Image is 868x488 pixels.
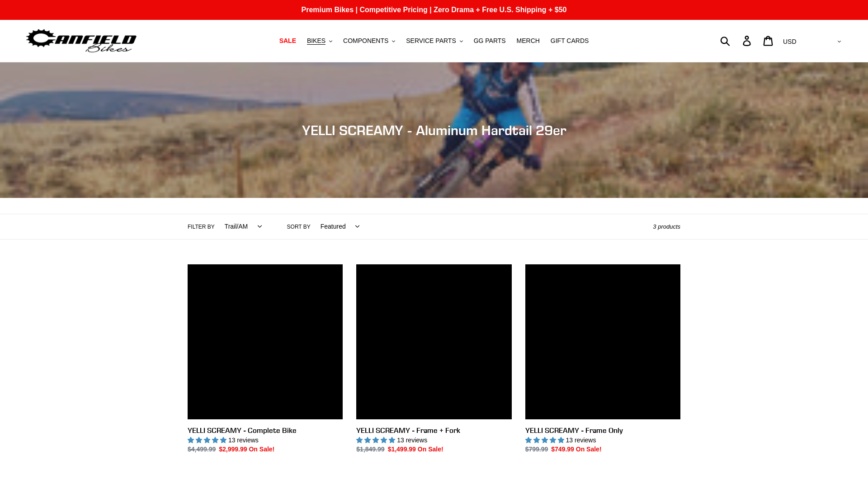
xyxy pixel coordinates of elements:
span: SERVICE PARTS [406,37,456,45]
span: MERCH [517,37,540,45]
button: COMPONENTS [339,35,400,47]
input: Search [725,31,748,51]
a: MERCH [512,35,544,47]
span: GG PARTS [474,37,506,45]
span: YELLI SCREAMY - Aluminum Hardtail 29er [302,122,566,138]
span: GIFT CARDS [551,37,589,45]
label: Sort by [287,223,311,231]
span: BIKES [307,37,325,45]
button: BIKES [302,35,337,47]
a: GG PARTS [469,35,510,47]
span: COMPONENTS [343,37,388,45]
a: GIFT CARDS [546,35,594,47]
span: 3 products [653,223,680,230]
label: Filter by [188,223,215,231]
img: Canfield Bikes [25,27,138,55]
a: SALE [275,35,301,47]
button: SERVICE PARTS [401,35,467,47]
span: SALE [279,37,296,45]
